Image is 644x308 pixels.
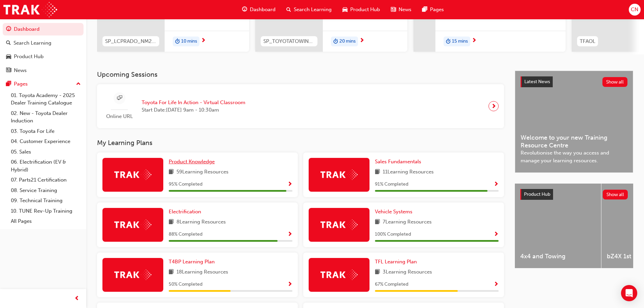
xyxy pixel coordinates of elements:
a: search-iconSearch Learning [281,3,337,17]
button: Show Progress [287,180,292,189]
span: Sales Fundamentals [375,159,421,165]
h3: Upcoming Sessions [97,71,504,78]
img: Trak [3,2,57,17]
span: book-icon [169,218,174,227]
span: next-icon [359,38,364,44]
span: Electrification [169,209,201,215]
span: SP_TOYOTATOWING_0424 [263,38,315,45]
img: Trak [114,169,151,180]
span: book-icon [375,218,380,227]
a: 05. Sales [8,147,84,157]
a: Sales Fundamentals [375,158,424,166]
a: T4BP Learning Plan [169,258,217,266]
span: 67 % Completed [375,281,408,288]
span: Pages [430,6,444,14]
span: Product Hub [524,191,550,197]
span: 8 Learning Resources [176,218,226,227]
span: 3 Learning Resources [383,268,432,277]
a: Search Learning [3,37,84,49]
span: Product Knowledge [169,159,215,165]
span: next-icon [491,101,496,111]
div: News [14,67,27,74]
img: Trak [114,269,151,280]
a: 04. Customer Experience [8,136,84,147]
span: 95 % Completed [169,181,202,188]
button: Show Progress [494,230,499,239]
span: Show Progress [287,232,292,238]
span: next-icon [472,38,477,44]
div: Open Intercom Messenger [621,285,637,301]
span: Product Hub [350,6,380,14]
span: T4BP Learning Plan [169,259,215,265]
a: Electrification [169,208,204,216]
a: Product HubShow all [520,189,628,200]
span: search-icon [6,40,11,46]
a: Product Knowledge [169,158,217,166]
span: duration-icon [446,37,451,46]
span: news-icon [391,5,396,14]
span: 50 % Completed [169,281,202,288]
span: pages-icon [422,5,427,14]
a: Latest NewsShow all [521,76,627,87]
a: Online URLToyota For Life In Action - Virtual ClassroomStart Date:[DATE] 9am - 10:30am [102,90,499,123]
div: Pages [14,80,28,88]
span: Dashboard [250,6,276,14]
a: 08. Service Training [8,185,84,196]
a: TFL Learning Plan [375,258,420,266]
span: 10 mins [181,38,197,45]
span: search-icon [286,5,291,14]
img: Trak [320,269,358,280]
span: 11 Learning Resources [383,168,434,176]
a: 4x4 and Towing [515,184,601,268]
span: Start Date: [DATE] 9am - 10:30am [142,106,245,114]
a: guage-iconDashboard [237,3,281,17]
span: guage-icon [242,5,247,14]
span: 20 mins [339,38,356,45]
span: Show Progress [287,282,292,288]
button: Show Progress [494,280,499,289]
span: 7 Learning Resources [383,218,432,227]
a: News [3,64,84,77]
a: 03. Toyota For Life [8,126,84,137]
span: duration-icon [333,37,338,46]
a: Vehicle Systems [375,208,415,216]
span: Revolutionise the way you access and manage your learning resources. [521,149,627,164]
span: 88 % Completed [169,231,202,238]
span: 100 % Completed [375,231,411,238]
button: Pages [3,78,84,90]
span: Vehicle Systems [375,209,412,215]
span: Show Progress [494,182,499,188]
span: duration-icon [175,37,180,46]
span: News [399,6,411,14]
span: car-icon [6,54,11,60]
span: Toyota For Life In Action - Virtual Classroom [142,99,245,106]
a: Product Hub [3,50,84,63]
span: Show Progress [287,182,292,188]
span: book-icon [375,168,380,176]
button: Show Progress [287,230,292,239]
button: DashboardSearch LearningProduct HubNews [3,22,84,78]
a: 02. New - Toyota Dealer Induction [8,108,84,126]
button: CN [629,4,641,16]
span: TFAOL [580,38,595,45]
a: pages-iconPages [417,3,449,17]
span: CN [631,6,638,14]
span: pages-icon [6,81,11,87]
span: Latest News [524,79,550,85]
a: Dashboard [3,23,84,35]
span: sessionType_ONLINE_URL-icon [117,94,122,102]
span: news-icon [6,68,11,74]
h3: My Learning Plans [97,139,504,147]
img: Trak [320,169,358,180]
span: next-icon [201,38,206,44]
span: Online URL [102,113,136,120]
span: book-icon [169,268,174,277]
button: Show Progress [287,280,292,289]
button: Show all [603,190,628,199]
span: guage-icon [6,26,11,32]
a: 07. Parts21 Certification [8,175,84,185]
button: Show Progress [494,180,499,189]
a: 01. Toyota Academy - 2025 Dealer Training Catalogue [8,90,84,108]
img: Trak [114,219,151,230]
